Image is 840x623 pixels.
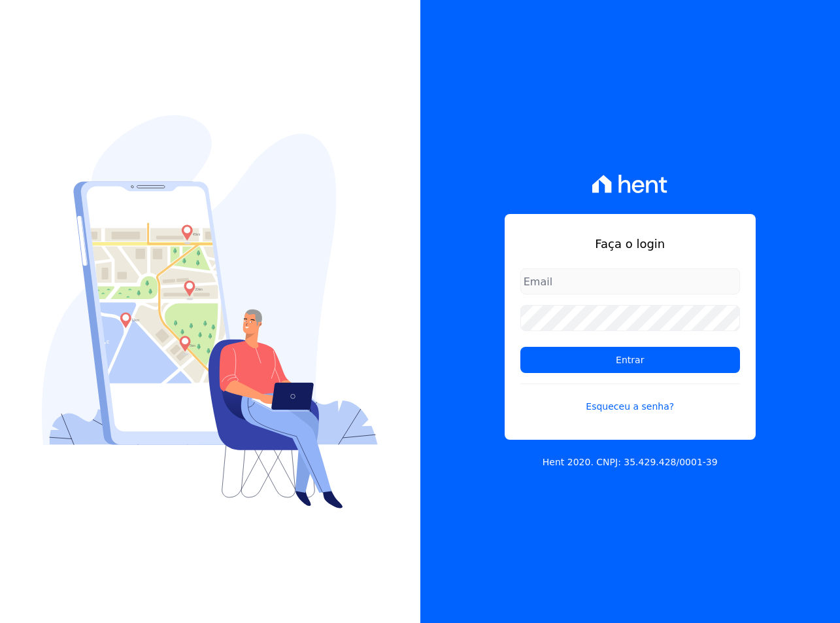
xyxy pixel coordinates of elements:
a: Esqueceu a senha? [520,383,740,414]
input: Email [520,268,740,294]
img: Login [42,115,378,508]
p: Hent 2020. CNPJ: 35.429.428/0001-39 [543,455,718,469]
h1: Faça o login [520,235,740,253]
input: Entrar [520,347,740,373]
